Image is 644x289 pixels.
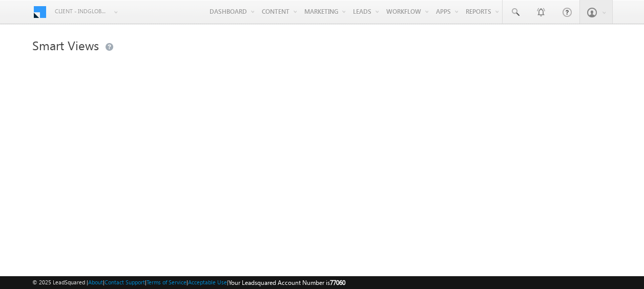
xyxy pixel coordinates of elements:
[147,279,186,285] a: Terms of Service
[55,6,109,16] span: Client - indglobal1 (77060)
[105,279,145,285] a: Contact Support
[88,279,103,285] a: About
[32,278,345,287] span: © 2025 LeadSquared | | | | |
[228,279,345,286] span: Your Leadsquared Account Number is
[330,279,345,286] span: 77060
[188,279,227,285] a: Acceptable Use
[32,37,99,53] span: Smart Views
